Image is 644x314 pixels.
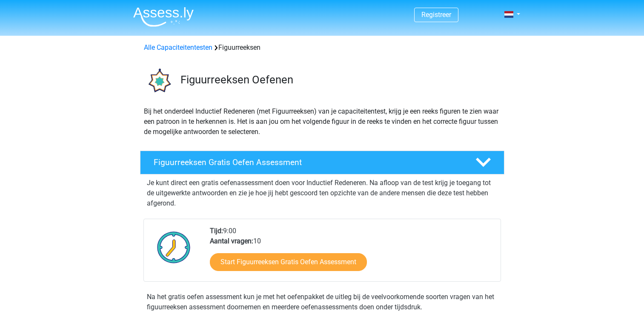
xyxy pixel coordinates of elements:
div: Na het gratis oefen assessment kun je met het oefenpakket de uitleg bij de veelvoorkomende soorte... [143,292,501,312]
b: Aantal vragen: [210,237,253,245]
h3: Figuurreeksen Oefenen [180,73,498,86]
a: Figuurreeksen Gratis Oefen Assessment [137,151,508,174]
a: Start Figuurreeksen Gratis Oefen Assessment [210,253,367,271]
a: Registreer [421,11,451,19]
div: 9:00 10 [203,226,500,281]
p: Je kunt direct een gratis oefenassessment doen voor Inductief Redeneren. Na afloop van de test kr... [147,178,498,208]
a: Alle Capaciteitentesten [144,43,212,51]
img: Assessly [133,7,194,27]
img: Klok [152,226,195,268]
img: figuurreeksen [140,63,177,99]
b: Tijd: [210,227,223,235]
div: Figuurreeksen [140,43,504,53]
h4: Figuurreeksen Gratis Oefen Assessment [154,157,462,167]
p: Bij het onderdeel Inductief Redeneren (met Figuurreeksen) van je capaciteitentest, krijg je een r... [144,106,501,137]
